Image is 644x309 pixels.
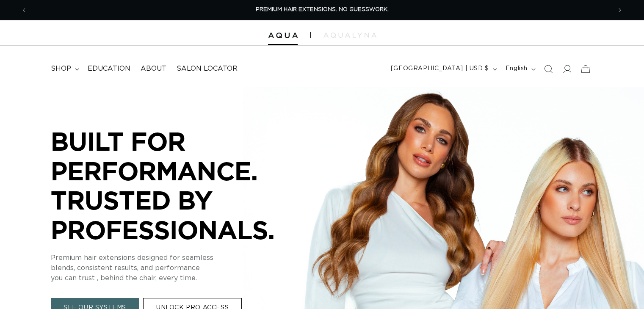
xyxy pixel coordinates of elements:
span: About [141,64,166,73]
p: BUILT FOR PERFORMANCE. TRUSTED BY PROFESSIONALS. [51,127,305,244]
button: Next announcement [611,2,629,18]
summary: Search [539,60,558,78]
span: shop [51,64,71,73]
span: English [506,64,528,73]
img: Aqua Hair Extensions [268,33,298,39]
p: Premium hair extensions designed for seamless [51,253,305,263]
a: Salon Locator [171,59,243,78]
span: Education [88,64,130,73]
summary: shop [46,59,83,78]
button: Previous announcement [15,2,33,18]
p: you can trust , behind the chair, every time. [51,273,305,284]
span: [GEOGRAPHIC_DATA] | USD $ [391,64,489,73]
a: Education [83,59,135,78]
span: PREMIUM HAIR EXTENSIONS. NO GUESSWORK. [256,7,389,12]
img: aqualyna.com [323,33,376,38]
a: About [135,59,171,78]
button: English [500,61,539,77]
span: Salon Locator [177,64,238,73]
p: blends, consistent results, and performance [51,263,305,273]
button: [GEOGRAPHIC_DATA] | USD $ [386,61,500,77]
